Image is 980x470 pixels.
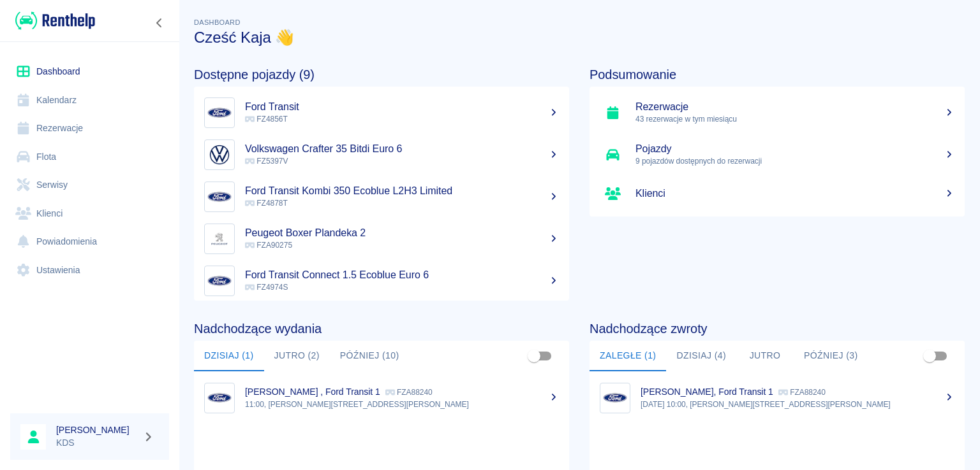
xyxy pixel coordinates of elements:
[10,171,169,199] a: Serwisy
[590,341,666,371] button: Zaległe (1)
[385,388,433,397] p: FZA88240
[194,341,264,371] button: Dzisiaj (1)
[10,256,169,285] a: Ustawienia
[590,321,965,336] h4: Nadchodzące zwroty
[245,399,559,410] p: 11:00, [PERSON_NAME][STREET_ADDRESS][PERSON_NAME]
[635,113,954,125] p: 43 rezerwacje w tym miesiącu
[207,269,232,293] img: Image
[330,341,410,371] button: Później (10)
[245,199,288,208] span: FZ4878T
[245,227,559,239] h5: Peugeot Boxer Plandeka 2
[10,10,95,31] a: Renthelp logo
[245,241,292,250] span: FZA90275
[635,155,954,167] p: 9 pojazdów dostępnych do rezerwacji
[207,185,232,209] img: Image
[194,321,569,336] h4: Nadchodzące wydania
[207,386,232,410] img: Image
[245,387,380,397] p: [PERSON_NAME] , Ford Transit 1
[264,341,330,371] button: Jutro (2)
[635,143,954,155] h5: Pojazdy
[150,15,169,31] button: Zwiń nawigację
[10,114,169,143] a: Rezerwacje
[194,176,569,218] a: ImageFord Transit Kombi 350 Ecoblue L2H3 Limited FZ4878T
[194,18,241,26] span: Dashboard
[522,344,546,368] span: Pokaż przypisane tylko do mnie
[603,386,627,410] img: Image
[245,157,288,166] span: FZ5397V
[194,260,569,302] a: ImageFord Transit Connect 1.5 Ecoblue Euro 6 FZ4974S
[245,269,559,281] h5: Ford Transit Connect 1.5 Ecoblue Euro 6
[590,92,965,134] a: Rezerwacje43 rezerwacje w tym miesiącu
[635,187,954,200] h5: Klienci
[194,67,569,82] h4: Dostępne pojazdy (9)
[194,29,965,46] h3: Cześć Kaja 👋
[590,376,965,419] a: Image[PERSON_NAME], Ford Transit 1 FZA88240[DATE] 10:00, [PERSON_NAME][STREET_ADDRESS][PERSON_NAME]
[590,176,965,211] a: Klienci
[10,86,169,115] a: Kalendarz
[917,344,942,368] span: Pokaż przypisane tylko do mnie
[245,143,559,155] h5: Volkswagen Crafter 35 Bitdi Euro 6
[194,92,569,134] a: ImageFord Transit FZ4856T
[635,101,954,113] h5: Rezerwacje
[641,387,773,397] p: [PERSON_NAME], Ford Transit 1
[15,10,95,31] img: Renthelp logo
[245,101,559,113] h5: Ford Transit
[207,101,232,125] img: Image
[194,134,569,176] a: ImageVolkswagen Crafter 35 Bitdi Euro 6 FZ5397V
[794,341,868,371] button: Później (3)
[10,227,169,256] a: Powiadomienia
[590,67,965,82] h4: Podsumowanie
[56,424,138,436] h6: [PERSON_NAME]
[245,283,288,292] span: FZ4974S
[10,143,169,171] a: Flota
[245,115,288,124] span: FZ4856T
[207,227,232,251] img: Image
[10,57,169,86] a: Dashboard
[590,134,965,176] a: Pojazdy9 pojazdów dostępnych do rezerwacji
[194,376,569,419] a: Image[PERSON_NAME] , Ford Transit 1 FZA8824011:00, [PERSON_NAME][STREET_ADDRESS][PERSON_NAME]
[10,199,169,228] a: Klienci
[56,436,138,450] p: KDS
[245,185,559,197] h5: Ford Transit Kombi 350 Ecoblue L2H3 Limited
[641,399,954,410] p: [DATE] 10:00, [PERSON_NAME][STREET_ADDRESS][PERSON_NAME]
[194,218,569,260] a: ImagePeugeot Boxer Plandeka 2 FZA90275
[736,341,794,371] button: Jutro
[207,143,232,167] img: Image
[666,341,736,371] button: Dzisiaj (4)
[778,388,826,397] p: FZA88240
